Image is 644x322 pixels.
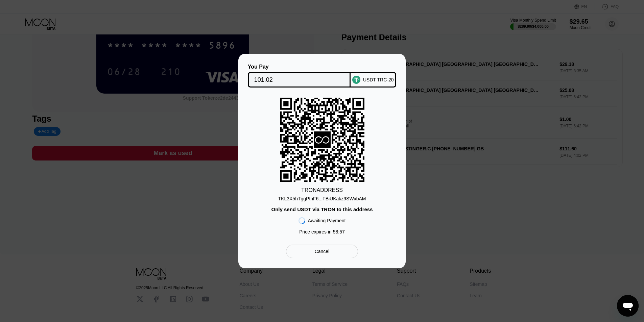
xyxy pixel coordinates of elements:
div: Price expires in [299,229,345,234]
span: 58 : 57 [333,229,345,234]
div: You Pay [248,64,351,70]
iframe: Button to launch messaging window [617,295,639,317]
div: Cancel [286,245,358,258]
div: Cancel [315,248,330,254]
div: TRON ADDRESS [301,187,343,193]
div: You PayUSDT TRC-20 [248,64,396,88]
div: USDT TRC-20 [363,77,394,82]
div: TKL3X5hTggPtnF6...FBiUKakz9SWxbAM [278,196,366,201]
div: Awaiting Payment [308,218,346,223]
div: Only send USDT via TRON to this address [271,206,373,212]
div: TKL3X5hTggPtnF6...FBiUKakz9SWxbAM [278,193,366,201]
